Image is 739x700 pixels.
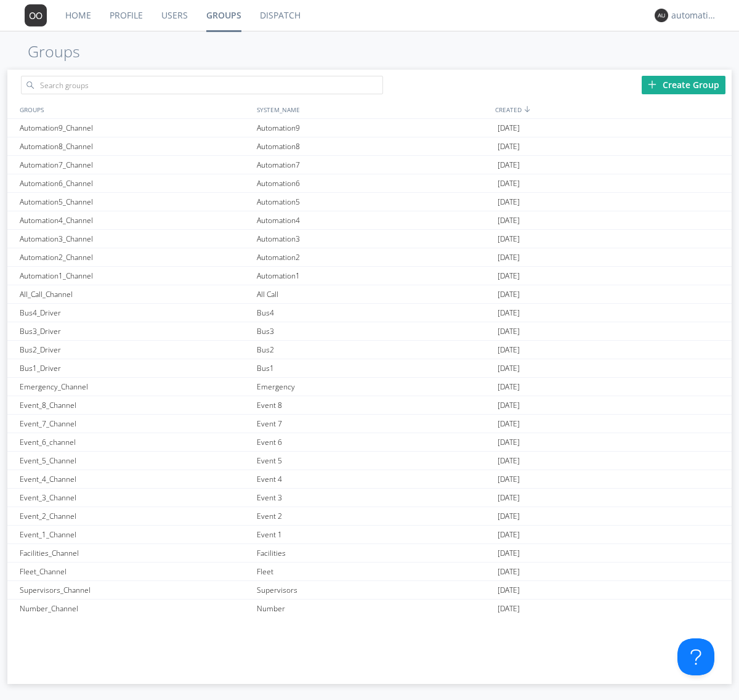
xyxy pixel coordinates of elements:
div: Emergency [254,378,495,396]
div: Event 1 [254,526,495,543]
a: Automation2_ChannelAutomation2[DATE] [7,248,732,267]
div: Event_2_Channel [17,507,254,525]
a: All_Call_ChannelAll Call[DATE] [7,285,732,304]
div: Automation4_Channel [17,211,254,229]
div: Fleet_Channel [17,563,254,580]
div: Automation4 [254,211,495,229]
span: [DATE] [498,544,520,563]
a: Automation6_ChannelAutomation6[DATE] [7,174,732,193]
div: Automation7 [254,156,495,174]
span: [DATE] [498,563,520,581]
div: Event 8 [254,396,495,414]
span: [DATE] [498,341,520,359]
div: Bus3 [254,322,495,340]
div: Create Group [642,76,725,94]
a: Event_5_ChannelEvent 5[DATE] [7,452,732,470]
a: Bus1_DriverBus1[DATE] [7,359,732,378]
a: Automation8_ChannelAutomation8[DATE] [7,137,732,156]
div: Event_3_Channel [17,489,254,507]
span: [DATE] [498,322,520,341]
div: Automation3 [254,230,495,248]
div: Emergency_Channel [17,378,254,396]
div: Facilities [254,544,495,562]
div: Bus1 [254,359,495,377]
div: GROUPS [17,100,251,118]
img: 373638.png [655,9,668,22]
span: [DATE] [498,433,520,452]
a: Supervisors_ChannelSupervisors[DATE] [7,581,732,600]
div: Automation7_Channel [17,156,254,174]
span: [DATE] [498,193,520,211]
div: Bus4_Driver [17,304,254,322]
div: SYSTEM_NAME [254,100,492,118]
iframe: Toggle Customer Support [677,638,714,675]
div: Event 5 [254,452,495,470]
a: Bus4_DriverBus4[DATE] [7,304,732,322]
a: Automation4_ChannelAutomation4[DATE] [7,211,732,230]
a: Event_1_ChannelEvent 1[DATE] [7,526,732,544]
span: [DATE] [498,581,520,600]
div: Automation2 [254,248,495,266]
div: Bus4 [254,304,495,322]
div: Event_8_Channel [17,396,254,414]
div: All Call [254,285,495,303]
div: Event 3 [254,489,495,507]
span: [DATE] [498,489,520,507]
div: Automation9 [254,119,495,137]
img: 373638.png [25,4,47,26]
div: Fleet [254,563,495,580]
div: Bus1_Driver [17,359,254,377]
div: Automation2_Channel [17,248,254,266]
input: Search groups [21,76,383,94]
span: [DATE] [498,137,520,156]
div: Facilities_Channel [17,544,254,562]
div: Automation1_Channel [17,267,254,285]
span: [DATE] [498,211,520,230]
div: Event_1_Channel [17,526,254,543]
a: Facilities_ChannelFacilities[DATE] [7,544,732,563]
div: automation+dispatcher0014 [671,9,717,22]
span: [DATE] [498,359,520,378]
a: Emergency_ChannelEmergency[DATE] [7,378,732,396]
a: Number_ChannelNumber[DATE] [7,600,732,618]
a: Automation3_ChannelAutomation3[DATE] [7,230,732,248]
div: Automation1 [254,267,495,285]
div: Number_Channel [17,600,254,617]
div: Automation8 [254,137,495,155]
a: Automation5_ChannelAutomation5[DATE] [7,193,732,211]
a: Fleet_ChannelFleet[DATE] [7,563,732,581]
div: Automation8_Channel [17,137,254,155]
div: Bus2_Driver [17,341,254,359]
a: Event_6_channelEvent 6[DATE] [7,433,732,452]
div: CREATED [492,100,732,118]
span: [DATE] [498,304,520,322]
div: Supervisors [254,581,495,599]
a: Event_2_ChannelEvent 2[DATE] [7,507,732,526]
div: Number [254,600,495,617]
div: Event 4 [254,470,495,488]
div: Automation9_Channel [17,119,254,137]
div: Event 7 [254,415,495,433]
span: [DATE] [498,470,520,489]
a: Event_3_ChannelEvent 3[DATE] [7,489,732,507]
span: [DATE] [498,267,520,285]
div: Event_4_Channel [17,470,254,488]
span: [DATE] [498,396,520,415]
div: All_Call_Channel [17,285,254,303]
span: [DATE] [498,248,520,267]
span: [DATE] [498,174,520,193]
div: Event_5_Channel [17,452,254,470]
a: Bus3_DriverBus3[DATE] [7,322,732,341]
div: Bus3_Driver [17,322,254,340]
span: [DATE] [498,526,520,544]
a: Automation1_ChannelAutomation1[DATE] [7,267,732,285]
div: Event 6 [254,433,495,451]
span: [DATE] [498,156,520,174]
div: Bus2 [254,341,495,359]
span: [DATE] [498,119,520,137]
a: Event_4_ChannelEvent 4[DATE] [7,470,732,489]
div: Automation6 [254,174,495,192]
div: Automation5 [254,193,495,211]
div: Automation6_Channel [17,174,254,192]
span: [DATE] [498,285,520,304]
